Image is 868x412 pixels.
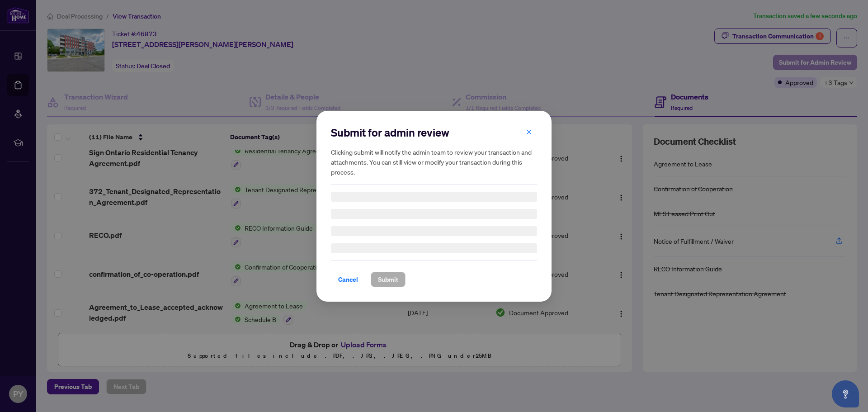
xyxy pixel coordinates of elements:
[526,128,532,135] span: close
[832,380,859,407] button: Open asap
[371,272,406,287] button: Submit
[331,272,365,287] button: Cancel
[338,272,358,287] span: Cancel
[331,147,537,177] h5: Clicking submit will notify the admin team to review your transaction and attachments. You can st...
[331,125,537,140] h2: Submit for admin review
